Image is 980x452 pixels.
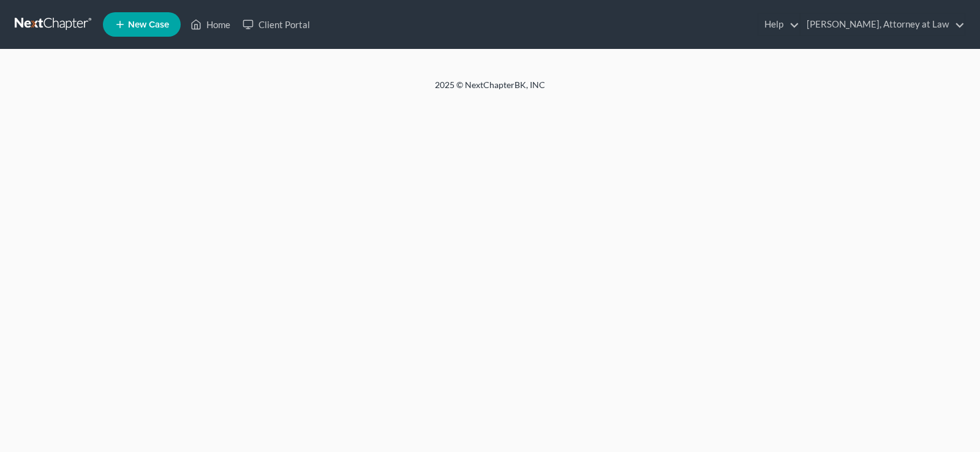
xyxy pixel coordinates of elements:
new-legal-case-button: New Case [103,12,181,37]
a: Home [184,13,236,35]
a: Help [758,13,799,35]
div: 2025 © NextChapterBK, INC [141,79,839,101]
a: Client Portal [236,13,316,35]
a: [PERSON_NAME], Attorney at Law [801,13,965,35]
